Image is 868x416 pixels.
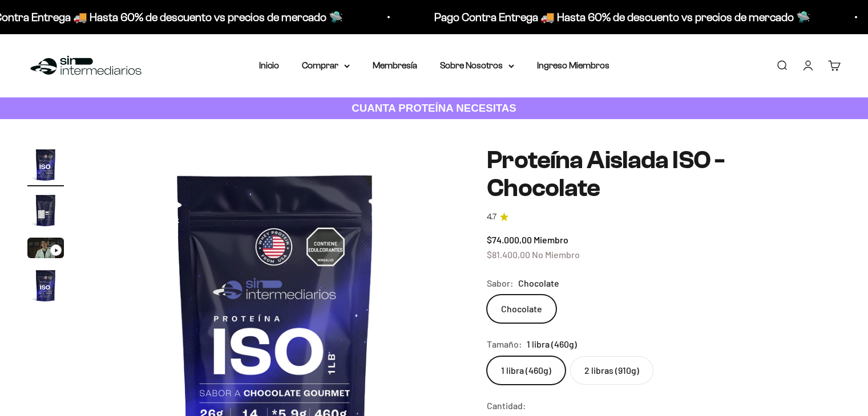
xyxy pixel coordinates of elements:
[27,238,64,262] button: Ir al artículo 3
[527,337,577,352] span: 1 libra (460g)
[487,146,841,202] h1: Proteína Aislada ISO - Chocolate
[532,249,580,260] span: No Miembro
[537,60,609,70] a: Ingreso Miembros
[487,276,514,291] legend: Sabor:
[259,60,279,70] a: Inicio
[487,211,841,223] a: 4.74.7 de 5.0 estrellas
[518,276,559,291] span: Chocolate
[487,234,532,245] span: $74.000,00
[487,249,530,260] span: $81.400,00
[27,192,64,232] button: Ir al artículo 2
[27,146,64,183] img: Proteína Aislada ISO - Chocolate
[373,60,417,70] a: Membresía
[302,58,350,73] summary: Comprar
[440,58,514,73] summary: Sobre Nosotros
[27,267,64,307] button: Ir al artículo 4
[487,211,496,223] span: 4.7
[352,102,516,114] strong: CUANTA PROTEÍNA NECESITAS
[487,398,526,413] label: Cantidad:
[27,146,64,186] button: Ir al artículo 1
[27,192,64,229] img: Proteína Aislada ISO - Chocolate
[434,8,810,26] p: Pago Contra Entrega 🚚 Hasta 60% de descuento vs precios de mercado 🛸
[534,234,568,245] span: Miembro
[487,337,522,352] legend: Tamaño:
[27,267,64,304] img: Proteína Aislada ISO - Chocolate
